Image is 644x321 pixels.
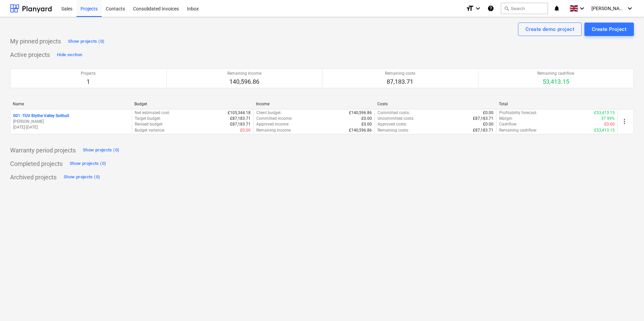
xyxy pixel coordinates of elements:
button: Show projects (0) [68,158,108,169]
button: Create Project [584,23,634,36]
p: Client budget : [256,110,282,116]
p: 001 - TUV Blythe Valley Solihull [13,113,69,119]
p: Margin : [499,116,513,121]
p: Committed costs : [378,110,410,116]
p: Revised budget : [135,121,163,127]
div: Show projects (0) [64,173,100,181]
div: 001 -TUV Blythe Valley Solihull[PERSON_NAME][DATE]-[DATE] [13,113,129,130]
button: Show projects (0) [81,145,121,156]
p: Remaining income : [256,128,291,133]
button: Search [501,3,548,14]
button: Create demo project [518,23,582,36]
p: Budget variance : [135,128,165,133]
p: [PERSON_NAME] [13,119,129,124]
div: Name [13,102,129,106]
p: £87,183.71 [230,116,251,121]
p: 37.99% [601,116,615,121]
div: Hide section [57,51,82,59]
i: notifications [553,4,560,12]
iframe: Chat Widget [610,289,644,321]
p: £0.00 [483,110,493,116]
p: Remaining costs [385,71,415,76]
i: keyboard_arrow_down [626,4,634,12]
i: Knowledge base [487,4,494,12]
p: Committed income : [256,116,292,121]
p: Remaining cashflow [537,71,574,76]
p: Archived projects [10,173,57,181]
div: Create demo project [525,25,574,34]
button: Hide section [55,49,84,60]
p: Target budget : [135,116,161,121]
p: Completed projects [10,160,63,168]
div: Total [499,102,615,106]
p: £0.00 [240,128,251,133]
p: £0.00 [483,121,493,127]
p: Active projects [10,51,50,59]
button: Show projects (0) [62,172,102,183]
div: Create Project [592,25,626,34]
p: [DATE] - [DATE] [13,124,129,130]
div: Show projects (0) [83,146,119,154]
p: Projects [81,71,96,76]
p: £87,183.71 [473,128,493,133]
p: £105,344.18 [228,110,251,116]
p: Net estimated cost : [135,110,170,116]
p: £87,183.71 [230,121,251,127]
i: keyboard_arrow_down [578,4,586,12]
p: £53,413.15 [594,110,615,116]
p: 53,413.15 [537,78,574,86]
p: Uncommitted costs : [378,116,414,121]
p: £87,183.71 [473,116,493,121]
p: My pinned projects [10,37,61,45]
p: Approved income : [256,121,289,127]
div: Costs [377,102,493,106]
p: Remaining costs : [378,128,409,133]
p: £140,596.86 [349,128,372,133]
span: search [504,6,509,11]
p: £0.00 [361,116,372,121]
p: 1 [81,78,96,86]
span: more_vert [620,117,629,126]
p: 87,183.71 [385,78,415,86]
p: Warranty period projects [10,146,76,154]
p: £0.00 [361,121,372,127]
p: Remaining income [227,71,261,76]
p: Profitability forecast : [499,110,537,116]
span: [PERSON_NAME] [591,6,625,11]
p: 140,596.86 [227,78,261,86]
p: £0.00 [604,121,615,127]
p: Remaining cashflow : [499,128,537,133]
p: Approved costs : [378,121,407,127]
i: format_size [466,4,474,12]
div: Show projects (0) [68,38,104,45]
div: Show projects (0) [70,160,106,168]
p: £53,413.15 [594,128,615,133]
p: Cashflow : [499,121,517,127]
p: £140,596.86 [349,110,372,116]
i: keyboard_arrow_down [474,4,482,12]
div: Income [256,102,372,106]
button: Show projects (0) [66,36,106,47]
div: Budget [134,102,251,106]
